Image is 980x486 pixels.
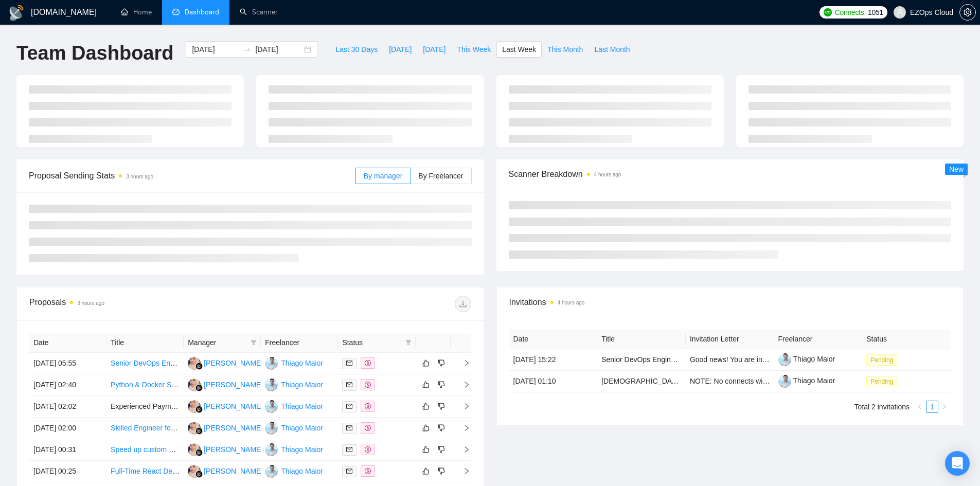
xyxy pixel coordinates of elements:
a: AJ[PERSON_NAME] [188,445,263,453]
a: TMThiago Maior [265,380,323,388]
span: Status [342,337,401,348]
img: gigradar-bm.png [195,363,203,370]
span: Manager [188,337,246,348]
a: homeHome [121,8,152,16]
div: Thiago Maior [281,357,323,369]
a: AJ[PERSON_NAME] [188,466,263,475]
img: AJ [188,379,201,391]
button: Last Month [589,41,635,58]
th: Title [597,329,686,349]
span: This Week [457,44,491,55]
span: left [917,404,923,410]
span: Pending [866,354,897,366]
button: Last Week [496,41,542,58]
img: AJ [188,422,201,435]
div: [PERSON_NAME] [204,465,263,477]
div: Open Intercom Messenger [945,451,970,476]
td: [DATE] 00:31 [29,439,106,461]
div: Thiago Maior [281,422,323,434]
span: By Freelancer [418,172,463,180]
a: AJ[PERSON_NAME] [188,423,263,431]
th: Manager [184,333,261,353]
input: End date [255,44,302,55]
span: filter [251,339,257,346]
a: TMThiago Maior [265,445,323,453]
span: right [455,359,470,367]
img: TM [265,379,278,391]
span: mail [346,468,352,474]
button: dislike [435,422,448,434]
span: to [243,45,251,53]
button: dislike [435,443,448,456]
button: dislike [435,400,448,412]
img: TM [265,443,278,456]
li: Previous Page [914,401,926,413]
a: Senior DevOps Engineer – AWS Infrastructure & Migrations- US Only (no agencies) [601,355,868,364]
img: AJ [188,357,201,370]
button: like [420,465,432,477]
a: AJ[PERSON_NAME] [188,358,263,367]
span: right [455,446,470,453]
li: Total 2 invitations [854,401,910,413]
button: Last 30 Days [330,41,383,58]
td: Senior DevOps Engineer (Blockchain Infra • Kubernetes • Terraform) [106,353,184,374]
span: dollar [365,468,371,474]
div: Thiago Maior [281,379,323,390]
button: [DATE] [417,41,451,58]
a: searchScanner [240,8,278,16]
img: AJ [188,443,201,456]
span: This Month [547,44,583,55]
img: AJ [188,465,201,478]
button: like [420,422,432,434]
span: dollar [365,446,371,453]
a: Thiago Maior [778,376,835,385]
th: Date [29,333,106,353]
span: dollar [365,360,371,366]
li: 1 [926,401,938,413]
span: mail [346,403,352,409]
span: filter [405,339,412,346]
td: [DATE] 02:00 [29,418,106,439]
th: Title [106,333,184,353]
button: This Week [451,41,496,58]
span: dashboard [172,8,180,15]
img: upwork-logo.png [824,8,832,16]
img: gigradar-bm.png [195,406,203,413]
button: dislike [435,357,448,369]
a: Full-Time React Developer for Long-Term API Integration [111,467,292,475]
img: TM [265,465,278,478]
a: Speed up custom built PHP website that is preforming slowly [111,445,304,454]
span: filter [403,335,414,350]
span: [DATE] [423,44,446,55]
input: Start date [192,44,239,55]
span: like [422,402,430,410]
td: Skilled Engineer for CRM Integration and Backend System [106,418,184,439]
span: dislike [438,359,445,367]
span: like [422,467,430,475]
div: [PERSON_NAME] [204,401,263,412]
a: AJ[PERSON_NAME] [188,380,263,388]
td: Senior DevOps Engineer – AWS Infrastructure & Migrations- US Only (no agencies) [597,349,686,371]
a: Python & Docker Software Engineer for Google Cloud and Terraform Setup [111,381,350,389]
a: Thiago Maior [778,355,835,363]
span: dislike [438,381,445,389]
span: New [949,165,964,173]
span: dislike [438,424,445,432]
span: dollar [365,425,371,431]
a: Senior DevOps Engineer (Blockchain Infra • Kubernetes • Terraform) [111,359,329,367]
time: 4 hours ago [558,300,585,305]
span: Dashboard [185,8,219,16]
span: like [422,424,430,432]
a: TMThiago Maior [265,402,323,410]
a: TMThiago Maior [265,423,323,431]
span: dislike [438,467,445,475]
span: like [422,381,430,389]
span: 1051 [868,7,883,18]
div: [PERSON_NAME] [204,422,263,434]
div: [PERSON_NAME] [204,379,263,390]
span: dislike [438,402,445,410]
button: dislike [435,379,448,391]
span: filter [248,335,259,350]
span: like [422,445,430,454]
a: TMThiago Maior [265,358,323,367]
